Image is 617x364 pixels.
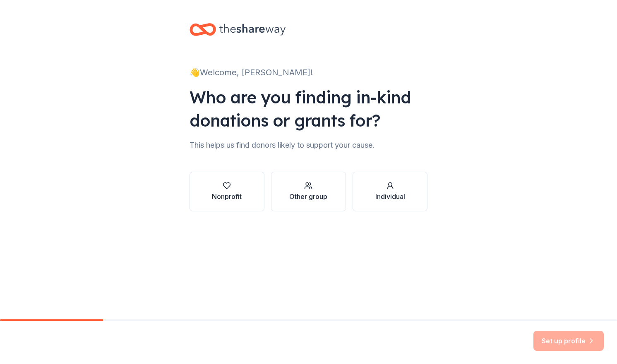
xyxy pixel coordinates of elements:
[271,172,346,211] button: Other group
[190,66,428,79] div: 👋 Welcome, [PERSON_NAME]!
[190,139,428,152] div: This helps us find donors likely to support your cause.
[353,172,427,211] button: Individual
[375,192,405,201] div: Individual
[190,172,264,211] button: Nonprofit
[289,192,327,201] div: Other group
[190,86,428,132] div: Who are you finding in-kind donations or grants for?
[212,192,242,201] div: Nonprofit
